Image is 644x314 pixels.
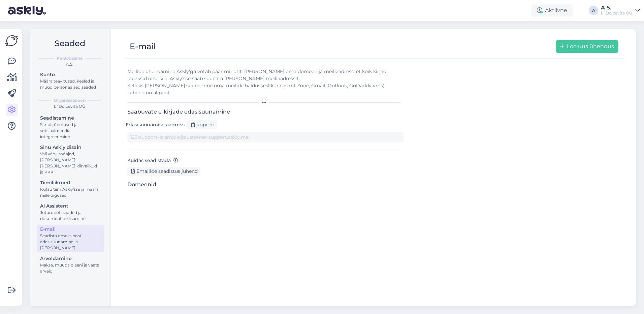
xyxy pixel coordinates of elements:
div: L´Dolcevita OÜ [36,103,104,109]
div: AI Assistent [40,202,101,210]
label: Edasisuunamise aadress [126,121,185,128]
div: Sinu Askly disain [40,144,101,151]
h3: Saabuvate e-kirjade edasisuunamine [127,108,404,115]
div: A.S. [601,5,633,10]
a: Sinu Askly disainVali värv, tööajad, [PERSON_NAME], [PERSON_NAME] kiirvalikud ja KKK [37,143,104,176]
div: Juturoboti seaded ja dokumentide lisamine [40,210,101,222]
h3: Domeenid [127,181,404,188]
div: Aktiivne [532,4,573,17]
div: Emailide seadistus juhend [127,167,200,176]
input: 123-support-example@customer-support.askly.me [127,132,404,143]
div: A.S. [36,61,104,67]
div: Maksa, muuda plaani ja vaata arveid [40,262,101,274]
div: Seadistamine [40,115,101,122]
div: Vali värv, tööajad, [PERSON_NAME], [PERSON_NAME] kiirvalikud ja KKK [40,151,101,175]
button: Loo uus ühendus [556,40,618,53]
a: KontoMäära teavitused, keeled ja muud personaalsed seaded [37,70,104,91]
label: Kuidas seadistada [127,157,178,164]
div: Määra teavitused, keeled ja muud personaalsed seaded [40,78,101,90]
div: Arveldamine [40,255,101,262]
a: TiimiliikmedKutsu tiim Askly'sse ja määra neile õigused [37,178,104,199]
img: Askly Logo [5,34,18,47]
b: Organisatsioon [54,97,86,103]
div: E-mail [40,226,101,233]
h2: Seaded [36,37,104,50]
div: Kutsu tiim Askly'sse ja määra neile õigused [40,186,101,198]
a: A.S.L´Dolcevita OÜ [601,5,640,16]
div: Seadista oma e-posti edasisuunamine ja [PERSON_NAME] [40,233,101,251]
div: Script, õpetused ja sotsiaalmeedia integreerimine [40,122,101,140]
a: AI AssistentJuturoboti seaded ja dokumentide lisamine [37,201,104,223]
div: Kopeeri [187,120,217,129]
div: Meilide ühendamine Askly’ga võtab paar minutit. [PERSON_NAME] oma domeen ja meiliaadress, et kõik... [127,68,404,96]
div: Konto [40,71,101,78]
div: Tiimiliikmed [40,179,101,186]
a: E-mailSeadista oma e-posti edasisuunamine ja [PERSON_NAME] [37,225,104,252]
div: A [589,6,598,15]
div: E-mail [130,40,156,53]
div: L´Dolcevita OÜ [601,10,633,16]
a: SeadistamineScript, õpetused ja sotsiaalmeedia integreerimine [37,114,104,141]
b: Personaalne [57,55,83,61]
a: ArveldamineMaksa, muuda plaani ja vaata arveid [37,254,104,275]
